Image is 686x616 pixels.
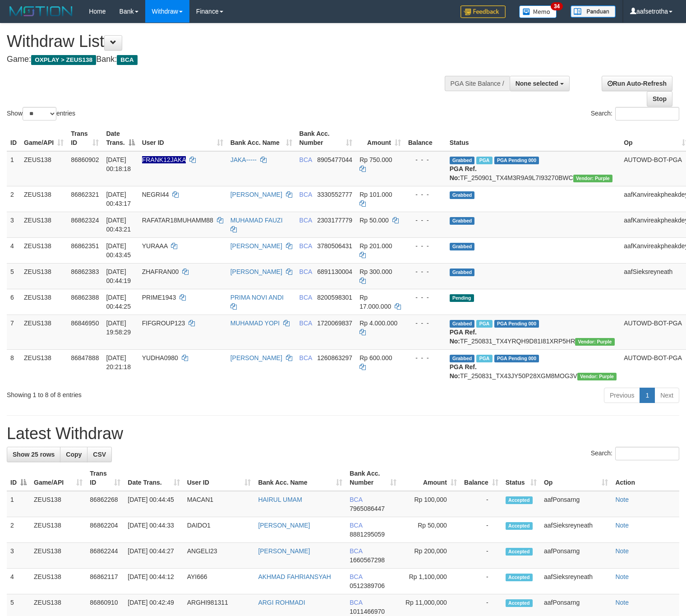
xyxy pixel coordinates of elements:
[506,496,533,504] span: Accepted
[106,320,131,336] span: [DATE] 19:58:29
[106,191,131,207] span: [DATE] 00:43:17
[7,517,30,543] td: 2
[7,125,20,151] th: ID
[20,186,67,212] td: ZEUS138
[450,363,477,380] b: PGA Ref. No:
[230,217,283,224] a: MUHAMAD FAUZI
[71,156,99,163] span: 86860902
[30,543,86,569] td: ZEUS138
[615,522,629,529] a: Note
[494,320,539,328] span: PGA Pending
[138,125,227,151] th: User ID: activate to sort column ascending
[66,451,82,458] span: Copy
[184,517,255,543] td: DAIDO1
[30,517,86,543] td: ZEUS138
[230,294,284,301] a: PRIMA NOVI ANDI
[31,55,96,65] span: OXPLAY > ZEUS138
[20,349,67,384] td: ZEUS138
[106,354,131,371] span: [DATE] 20:21:18
[408,293,442,302] div: - - -
[350,599,362,606] span: BCA
[476,157,492,164] span: Marked by aafpengsreynich
[230,354,282,361] a: [PERSON_NAME]
[540,465,612,491] th: Op: activate to sort column ascending
[400,465,460,491] th: Amount: activate to sort column ascending
[20,263,67,289] td: ZEUS138
[551,2,563,10] span: 34
[359,268,392,275] span: Rp 300.000
[299,320,312,327] span: BCA
[408,267,442,276] div: - - -
[615,547,629,555] a: Note
[450,165,477,181] b: PGA Ref. No:
[516,80,558,87] span: None selected
[7,263,20,289] td: 5
[317,354,352,361] span: Copy 1260863297 to clipboard
[142,242,168,250] span: YURAAA
[400,543,460,569] td: Rp 200,000
[117,55,137,65] span: BCA
[230,191,282,198] a: [PERSON_NAME]
[400,517,460,543] td: Rp 50,000
[506,574,533,581] span: Accepted
[510,76,570,91] button: None selected
[615,496,629,503] a: Note
[7,237,20,263] td: 4
[7,151,20,186] td: 1
[460,517,502,543] td: -
[317,242,352,250] span: Copy 3780506431 to clipboard
[317,217,352,224] span: Copy 2303177779 to clipboard
[142,268,179,275] span: ZHAFRAN00
[400,491,460,517] td: Rp 100,000
[71,294,99,301] span: 86862388
[7,447,60,462] a: Show 25 rows
[7,387,279,399] div: Showing 1 to 8 of 8 entries
[7,55,448,64] h4: Game: Bank:
[317,268,352,275] span: Copy 6891130004 to clipboard
[575,338,614,346] span: Vendor URL: https://trx4.1velocity.biz
[450,294,474,302] span: Pending
[20,315,67,349] td: ZEUS138
[450,269,475,276] span: Grabbed
[502,465,540,491] th: Status: activate to sort column ascending
[359,320,397,327] span: Rp 4.000.000
[124,569,183,594] td: [DATE] 00:44:12
[615,107,679,120] input: Search:
[258,599,305,606] a: ARGI ROHMADI
[460,491,502,517] td: -
[86,543,124,569] td: 86862244
[142,354,178,361] span: YUDHA0980
[506,522,533,530] span: Accepted
[408,353,442,362] div: - - -
[359,217,389,224] span: Rp 50.000
[299,294,312,301] span: BCA
[540,517,612,543] td: aafSieksreyneath
[184,543,255,569] td: ANGELI23
[67,125,102,151] th: Trans ID: activate to sort column ascending
[86,465,124,491] th: Trans ID: activate to sort column ascending
[71,320,99,327] span: 86846950
[450,355,475,362] span: Grabbed
[258,573,331,580] a: AKHMAD FAHRIANSYAH
[20,151,67,186] td: ZEUS138
[7,315,20,349] td: 7
[184,465,255,491] th: User ID: activate to sort column ascending
[317,191,352,198] span: Copy 3330552777 to clipboard
[230,320,280,327] a: MUHAMAD YOPI
[540,491,612,517] td: aafPonsarng
[124,517,183,543] td: [DATE] 00:44:33
[604,388,640,403] a: Previous
[299,354,312,361] span: BCA
[106,294,131,310] span: [DATE] 00:44:25
[346,465,400,491] th: Bank Acc. Number: activate to sort column ascending
[654,388,679,403] a: Next
[30,491,86,517] td: ZEUS138
[350,573,362,580] span: BCA
[350,556,385,564] span: Copy 1660567298 to clipboard
[450,191,475,199] span: Grabbed
[446,349,621,384] td: TF_250831_TX43JY50P28XGM8MOG3V
[87,447,112,462] a: CSV
[7,5,75,18] img: MOTION_logo.png
[591,447,679,460] label: Search:
[102,125,138,151] th: Date Trans.: activate to sort column descending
